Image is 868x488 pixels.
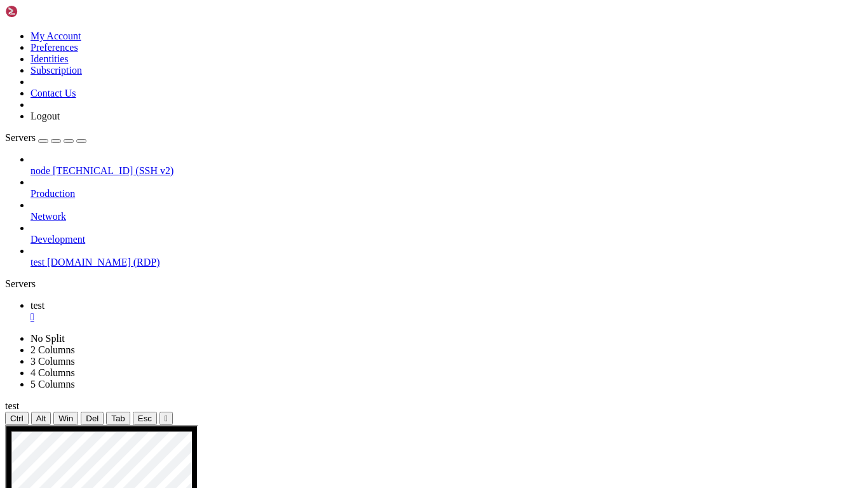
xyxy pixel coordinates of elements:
[31,245,863,268] li: test [DOMAIN_NAME] (RDP)
[133,412,157,425] button: Esc
[10,414,24,423] span: Ctrl
[31,379,75,390] a: 5 Columns
[31,30,81,41] a: My Account
[31,165,863,177] a: node [TECHNICAL_ID] (SSH v2)
[31,367,75,378] a: 4 Columns
[53,412,78,425] button: Win
[31,177,863,200] li: Production
[31,344,75,355] a: 2 Columns
[5,132,36,143] span: Servers
[31,53,69,64] a: Identities
[31,234,863,245] a: Development
[58,414,73,423] span: Win
[159,412,173,425] button: 
[31,412,51,425] button: Alt
[31,234,85,245] span: Development
[31,111,60,121] a: Logout
[31,65,82,76] a: Subscription
[86,414,98,423] span: Del
[31,300,44,311] span: test
[31,211,66,222] span: Network
[31,222,863,245] li: Development
[47,257,159,268] span: [DOMAIN_NAME] (RDP)
[31,165,50,176] span: node
[53,165,173,176] span: [TECHNICAL_ID] (SSH v2)
[31,154,863,177] li: node [TECHNICAL_ID] (SSH v2)
[111,414,125,423] span: Tab
[106,412,130,425] button: Tab
[5,278,863,290] div: Servers
[31,300,863,323] a: test
[31,200,863,222] li: Network
[31,188,863,200] a: Production
[31,88,76,98] a: Contact Us
[31,188,75,199] span: Production
[31,42,78,53] a: Preferences
[5,412,29,425] button: Ctrl
[165,414,168,423] div: 
[31,211,863,222] a: Network
[138,414,152,423] span: Esc
[31,311,863,323] a: 
[5,400,19,411] span: test
[5,132,86,143] a: Servers
[81,412,104,425] button: Del
[36,414,46,423] span: Alt
[31,333,65,344] a: No Split
[31,257,44,268] span: test
[5,5,78,18] img: Shellngn
[31,257,863,268] a: test [DOMAIN_NAME] (RDP)
[31,356,75,367] a: 3 Columns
